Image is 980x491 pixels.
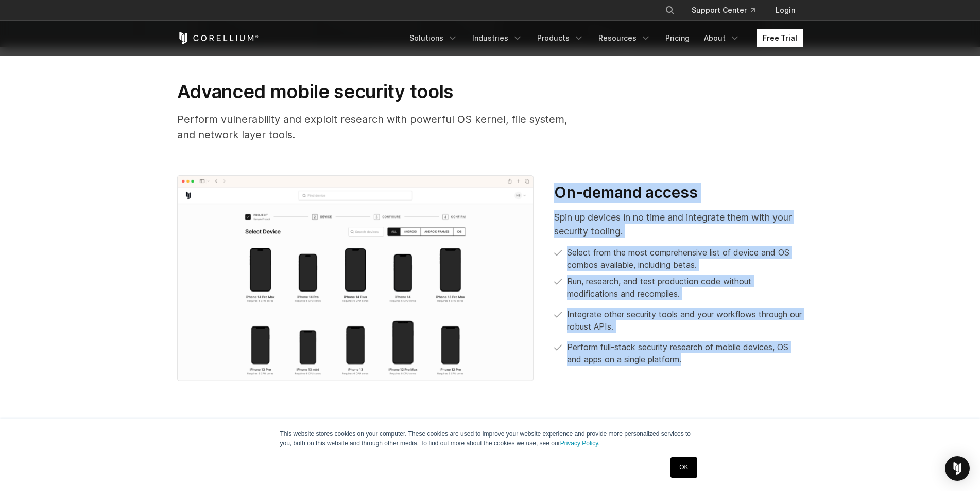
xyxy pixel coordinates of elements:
p: Perform vulnerability and exploit research with powerful OS kernel, file system, and network laye... [177,112,588,142]
a: Pricing [659,29,696,47]
a: Industries [466,29,529,47]
a: Support Center [683,1,763,20]
a: Corellium Home [177,32,259,44]
p: Perform full-stack security research of mobile devices, OS and apps on a single platform. [567,341,803,366]
a: Login [767,1,803,20]
h3: Advanced mobile security tools [177,80,588,103]
p: Integrate other security tools and your workflows through our robust APIs. [567,308,803,333]
a: Free Trial [757,29,803,47]
div: Navigation Menu [652,1,803,20]
a: About [698,29,746,47]
a: Products [531,29,590,47]
a: OK [670,457,697,478]
p: Run, research, and test production code without modifications and recompiles. [567,275,803,300]
button: Search [661,1,679,20]
a: Privacy Policy. [560,440,600,447]
div: Navigation Menu [403,29,803,47]
a: Resources [592,29,657,47]
div: Open Intercom Messenger [945,456,970,481]
p: This website stores cookies on your computer. These cookies are used to improve your website expe... [280,429,700,448]
img: Create and selecting a device in Corellium's virtual hardware platform [177,175,534,382]
h3: On-demand access [554,183,803,203]
p: Select from the most comprehensive list of device and OS combos available, including betas. [567,246,803,271]
a: Solutions [403,29,464,47]
p: Spin up devices in no time and integrate them with your security tooling. [554,210,803,238]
